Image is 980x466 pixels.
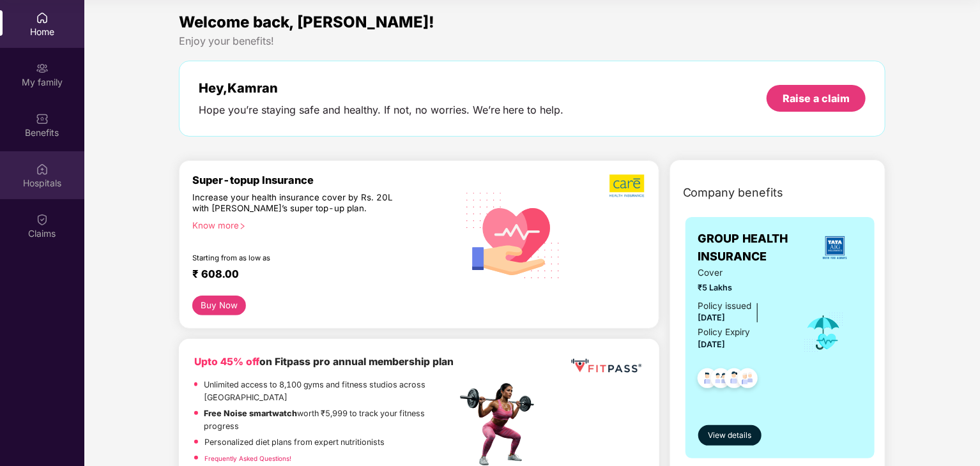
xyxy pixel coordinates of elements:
div: ₹ 608.00 [192,267,444,283]
img: svg+xml;base64,PHN2ZyB3aWR0aD0iMjAiIGhlaWdodD0iMjAiIHZpZXdCb3g9IjAgMCAyMCAyMCIgZmlsbD0ibm9uZSIgeG... [36,62,49,75]
img: svg+xml;base64,PHN2ZyB4bWxucz0iaHR0cDovL3d3dy53My5vcmcvMjAwMC9zdmciIHdpZHRoPSI0OC45NDMiIGhlaWdodD... [719,365,750,396]
span: Company benefits [683,184,784,202]
img: icon [803,312,845,354]
button: Buy Now [192,296,247,315]
div: Starting from as low as [192,253,402,262]
img: svg+xml;base64,PHN2ZyBpZD0iQ2xhaW0iIHhtbG5zPSJodHRwOi8vd3d3LnczLm9yZy8yMDAwL3N2ZyIgd2lkdGg9IjIwIi... [36,213,49,226]
div: Increase your health insurance cover by Rs. 20L with [PERSON_NAME]’s super top-up plan. [192,192,402,215]
span: Cover [698,266,786,280]
img: fppp.png [569,354,643,378]
img: svg+xml;base64,PHN2ZyB4bWxucz0iaHR0cDovL3d3dy53My5vcmcvMjAwMC9zdmciIHdpZHRoPSI0OC45MTUiIGhlaWdodD... [705,365,737,396]
span: GROUP HEALTH INSURANCE [698,230,808,266]
b: on Fitpass pro annual membership plan [194,356,454,368]
div: Raise a claim [783,91,850,105]
strong: Free Noise smartwatch [204,409,298,418]
b: Upto 45% off [194,356,259,368]
p: worth ₹5,999 to track your fitness progress [204,407,457,433]
img: b5dec4f62d2307b9de63beb79f102df3.png [609,174,646,198]
div: Policy Expiry [698,326,751,339]
button: View details [698,425,762,446]
span: ₹5 Lakhs [698,282,786,294]
img: svg+xml;base64,PHN2ZyBpZD0iSG9zcGl0YWxzIiB4bWxucz0iaHR0cDovL3d3dy53My5vcmcvMjAwMC9zdmciIHdpZHRoPS... [36,163,49,176]
div: Super-topup Insurance [192,174,457,186]
img: svg+xml;base64,PHN2ZyB4bWxucz0iaHR0cDovL3d3dy53My5vcmcvMjAwMC9zdmciIHdpZHRoPSI0OC45NDMiIGhlaWdodD... [692,365,723,396]
p: Unlimited access to 8,100 gyms and fitness studios across [GEOGRAPHIC_DATA] [204,379,457,404]
div: Enjoy your benefits! [179,34,886,48]
span: View details [708,430,751,442]
img: insurerLogo [818,230,852,265]
div: Policy issued [698,299,752,313]
div: Hope you’re staying safe and healthy. If not, no worries. We’re here to help. [199,103,564,117]
div: Hey, Kamran [199,80,564,96]
img: svg+xml;base64,PHN2ZyBpZD0iQmVuZWZpdHMiIHhtbG5zPSJodHRwOi8vd3d3LnczLm9yZy8yMDAwL3N2ZyIgd2lkdGg9Ij... [36,112,49,125]
img: svg+xml;base64,PHN2ZyBpZD0iSG9tZSIgeG1sbnM9Imh0dHA6Ly93d3cudzMub3JnLzIwMDAvc3ZnIiB3aWR0aD0iMjAiIG... [36,11,49,24]
img: svg+xml;base64,PHN2ZyB4bWxucz0iaHR0cDovL3d3dy53My5vcmcvMjAwMC9zdmciIHdpZHRoPSI0OC45NDMiIGhlaWdodD... [732,365,763,396]
span: [DATE] [698,340,726,349]
div: Know more [192,220,449,229]
span: Welcome back, [PERSON_NAME]! [179,13,434,31]
a: Frequently Asked Questions! [204,455,291,462]
p: Personalized diet plans from expert nutritionists [204,436,385,449]
span: [DATE] [698,313,726,322]
img: svg+xml;base64,PHN2ZyB4bWxucz0iaHR0cDovL3d3dy53My5vcmcvMjAwMC9zdmciIHhtbG5zOnhsaW5rPSJodHRwOi8vd3... [457,177,570,292]
span: right [239,223,246,230]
